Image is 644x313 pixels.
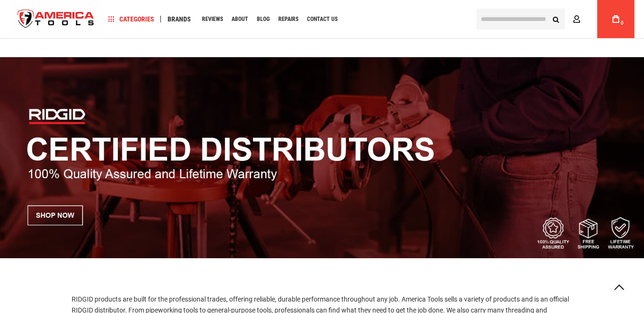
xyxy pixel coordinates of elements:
[278,16,298,22] span: Repairs
[227,13,253,26] a: About
[621,20,623,26] span: 0
[232,16,248,22] span: About
[257,16,270,22] span: Blog
[10,1,102,37] a: store logo
[274,13,303,26] a: Repairs
[163,13,195,26] a: Brands
[202,16,223,22] span: Reviews
[108,16,154,22] span: Categories
[198,13,227,26] a: Reviews
[104,13,158,26] a: Categories
[547,10,565,28] button: Search
[307,16,338,22] span: Contact Us
[168,16,191,22] span: Brands
[253,13,274,26] a: Blog
[303,13,342,26] a: Contact Us
[10,1,102,37] img: America Tools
